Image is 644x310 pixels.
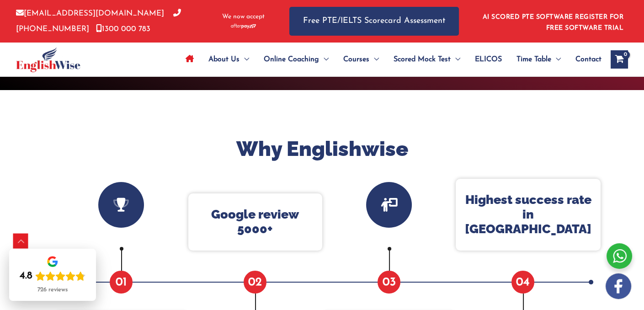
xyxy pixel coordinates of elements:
img: white-facebook.png [606,273,631,299]
a: Scored Mock TestMenu Toggle [386,43,468,75]
a: 1300 000 783 [96,25,150,33]
a: Free PTE/IELTS Scorecard Assessment [289,7,459,36]
div: 726 reviews [37,286,68,294]
nav: Site Navigation: Main Menu [178,43,601,75]
span: Menu Toggle [369,43,379,75]
a: Time TableMenu Toggle [509,43,568,75]
span: Menu Toggle [240,43,249,75]
span: Time Table [516,43,551,75]
h2: Why Englishwise [48,136,596,163]
span: About Us [208,43,240,75]
a: About UsMenu Toggle [201,43,256,75]
span: Menu Toggle [451,43,460,75]
span: Online Coaching [264,43,319,75]
span: 04 [511,271,534,294]
div: 4.8 [20,270,32,283]
a: CoursesMenu Toggle [336,43,386,75]
span: 03 [378,271,400,294]
a: View Shopping Cart, empty [611,50,628,69]
span: ELICOS [475,43,502,75]
span: Courses [343,43,369,75]
span: 01 [110,271,133,294]
img: cropped-ew-logo [16,47,80,72]
a: AI SCORED PTE SOFTWARE REGISTER FOR FREE SOFTWARE TRIAL [483,14,624,32]
a: [EMAIL_ADDRESS][DOMAIN_NAME] [16,10,164,17]
aside: Header Widget 1 [477,6,628,36]
span: 02 [244,271,266,294]
a: [PHONE_NUMBER] [16,10,181,32]
span: Menu Toggle [551,43,561,75]
a: Contact [568,43,601,75]
a: ELICOS [468,43,509,75]
img: Afterpay-Logo [231,24,256,29]
span: Contact [575,43,601,75]
span: Scored Mock Test [394,43,451,75]
p: Highest success rate in [GEOGRAPHIC_DATA] [465,192,591,237]
span: We now accept [222,12,265,21]
span: Menu Toggle [319,43,329,75]
p: Google review 5000+ [197,207,313,237]
div: Rating: 4.8 out of 5 [20,270,85,283]
a: Online CoachingMenu Toggle [256,43,336,75]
